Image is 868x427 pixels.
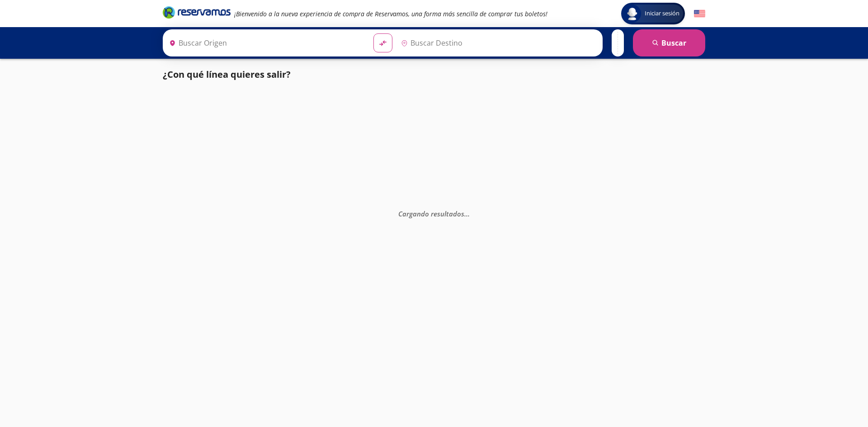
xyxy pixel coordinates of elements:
[641,9,683,18] span: Iniciar sesión
[163,5,231,19] i: Brand Logo
[234,9,547,18] em: ¡Bienvenido a la nueva experiencia de compra de Reservamos, una forma más sencilla de comprar tus...
[464,209,466,218] span: .
[398,209,470,218] em: Cargando resultados
[163,5,231,22] a: Brand Logo
[468,209,470,218] span: .
[694,8,705,19] button: English
[633,29,705,56] button: Buscar
[397,32,598,54] input: Buscar Destino
[163,68,291,81] p: ¿Con qué línea quieres salir?
[165,32,366,54] input: Buscar Origen
[466,209,468,218] span: .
